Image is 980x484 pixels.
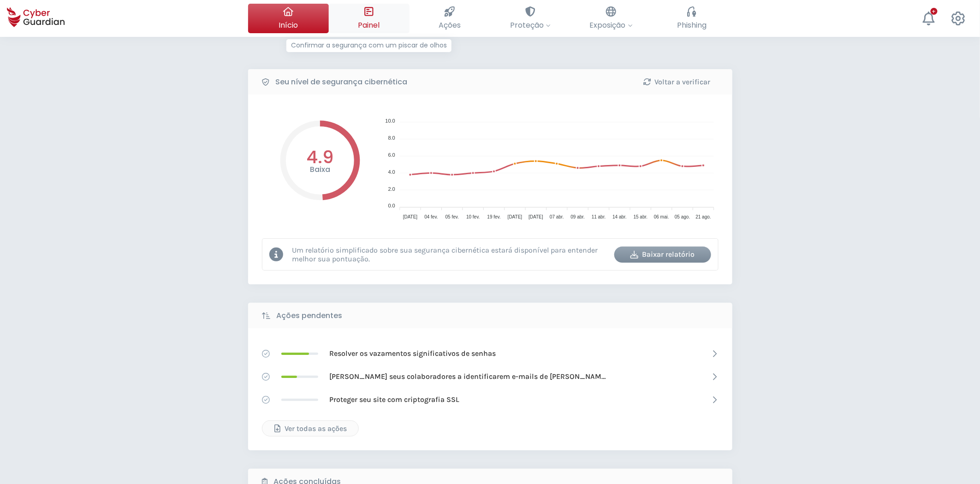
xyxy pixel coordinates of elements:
span: Painel [358,19,380,31]
div: + [931,8,938,15]
tspan: 19 fev. [487,214,500,219]
span: Início [279,19,298,31]
b: Ações pendentes [277,310,343,321]
tspan: 05 fev. [445,214,458,219]
button: Início [248,4,329,33]
tspan: 09 abr. [570,214,585,219]
div: Ver todas as ações [269,423,351,434]
button: Voltar a verificar [629,74,725,90]
tspan: 0.0 [388,203,395,209]
tspan: [DATE] [529,214,543,219]
p: Um relatório simplificado sobre sua segurança cibernética estará disponível para entender melhor ... [292,246,607,263]
span: Ações [439,19,461,31]
tspan: 21 ago. [695,214,711,219]
tspan: 14 abr. [612,214,627,219]
div: Baixar relatório [621,249,704,260]
b: Seu nível de segurança cibernética [276,77,408,88]
span: Proteção [510,19,551,31]
span: Phishing [677,19,707,31]
p: Proteger seu site com criptografia SSL [330,395,460,405]
p: [PERSON_NAME] seus colaboradores a identificarem e-mails de [PERSON_NAME] [330,372,606,382]
span: Exposição [590,19,633,31]
button: Proteção [490,4,571,33]
tspan: 11 abr. [591,214,606,219]
tspan: 10 fev. [466,214,480,219]
tspan: 07 abr. [550,214,564,219]
tspan: 06 mai. [654,214,669,219]
p: Confirmar a segurança com um piscar de olhos [286,39,451,52]
button: Ver todas as ações [262,420,359,437]
button: Exposição [571,4,652,33]
p: Resolver os vazamentos significativos de senhas [330,348,496,359]
tspan: 04 fev. [424,214,438,219]
tspan: 6.0 [388,152,395,158]
div: Voltar a verificar [636,77,719,88]
button: Baixar relatório [614,247,711,263]
tspan: [DATE] [403,214,417,219]
button: PainelConfirmar a segurança com um piscar de olhos [329,4,410,33]
tspan: [DATE] [507,214,522,219]
button: Ações [410,4,490,33]
button: Phishing [652,4,732,33]
tspan: 05 ago. [675,214,690,219]
tspan: 8.0 [388,135,395,141]
tspan: 15 abr. [633,214,647,219]
tspan: 4.0 [388,169,395,175]
tspan: 10.0 [385,118,395,124]
tspan: 2.0 [388,186,395,192]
